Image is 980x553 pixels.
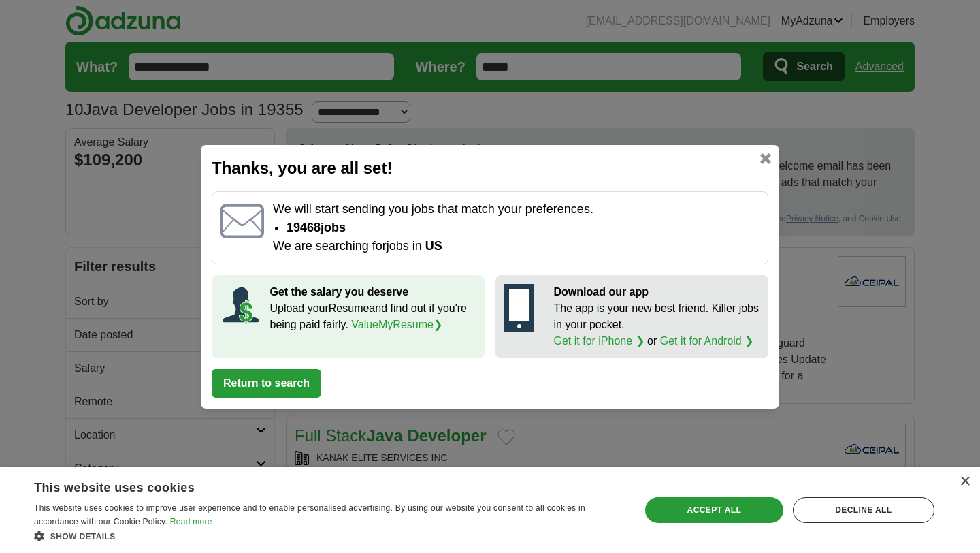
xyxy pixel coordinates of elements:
[645,497,783,523] div: Accept all
[660,335,754,347] a: Get it for Android ❯
[34,475,589,496] div: This website uses cookies
[270,284,476,300] p: Get the salary you deserve
[554,300,760,349] p: The app is your new best friend. Killer jobs in your pocket. or
[351,319,442,330] a: ValueMyResume❯
[425,239,442,253] span: US
[212,369,321,398] button: Return to search
[34,529,623,543] div: Show details
[212,156,768,180] h2: Thanks, you are all set!
[793,497,934,523] div: Decline all
[170,517,212,526] a: Read more, opens a new window
[554,284,760,300] p: Download our app
[273,237,759,255] p: We are searching for jobs in
[554,335,644,347] a: Get it for iPhone ❯
[50,532,116,541] span: Show details
[960,477,970,487] div: Close
[287,219,759,237] li: 19468 jobs
[273,200,759,219] p: We will start sending you jobs that match your preferences.
[270,300,476,333] p: Upload your Resume and find out if you're being paid fairly.
[34,503,585,526] span: This website uses cookies to improve user experience and to enable personalised advertising. By u...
